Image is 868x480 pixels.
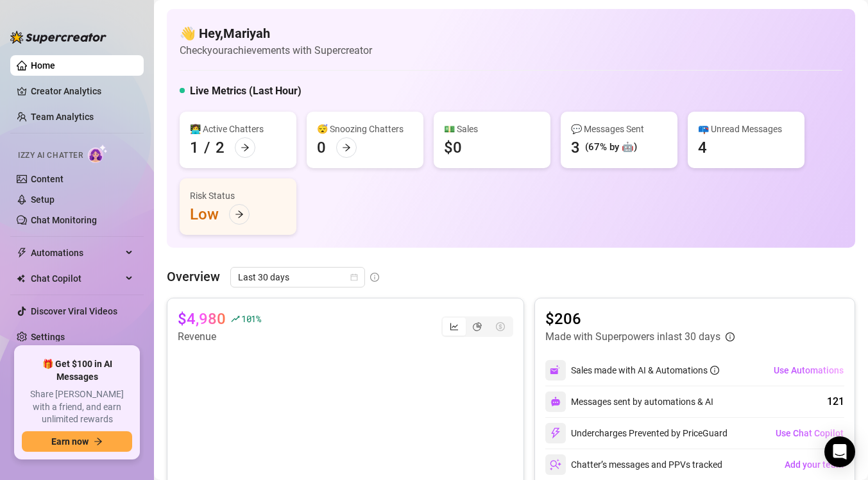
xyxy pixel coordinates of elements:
[550,459,561,470] img: svg%3e
[342,143,351,152] span: arrow-right
[178,329,261,345] article: Revenue
[31,81,133,101] a: Creator Analytics
[571,122,667,136] div: 💬 Messages Sent
[167,267,220,286] article: Overview
[317,137,326,158] div: 0
[31,174,64,184] a: Content
[444,137,462,158] div: $0
[231,314,240,323] span: rise
[441,316,513,337] div: segmented control
[776,428,844,438] span: Use Chat Copilot
[238,268,357,287] span: Last 30 days
[190,83,302,99] h5: Live Metrics (Last Hour)
[774,365,844,375] span: Use Automations
[571,137,580,158] div: 3
[550,427,561,439] img: svg%3e
[178,309,226,329] article: $4,980
[370,273,379,282] span: info-circle
[88,144,108,163] img: AI Chatter
[235,210,244,219] span: arrow-right
[31,268,122,289] span: Chat Copilot
[180,42,372,58] article: Check your achievements with Supercreator
[18,150,83,162] span: Izzy AI Chatter
[31,306,117,316] a: Discover Viral Videos
[31,194,55,205] a: Setup
[22,358,132,383] span: 🎁 Get $100 in AI Messages
[31,215,97,225] a: Chat Monitoring
[545,391,713,412] div: Messages sent by automations & AI
[17,274,25,283] img: Chat Copilot
[317,122,413,136] div: 😴 Snoozing Chatters
[710,366,719,375] span: info-circle
[241,143,250,152] span: arrow-right
[698,137,707,158] div: 4
[350,273,358,281] span: calendar
[545,454,722,475] div: Chatter’s messages and PPVs tracked
[22,431,132,452] button: Earn nowarrow-right
[190,122,286,136] div: 👩‍💻 Active Chatters
[10,31,106,44] img: logo-BBDzfeDw.svg
[550,364,561,376] img: svg%3e
[216,137,225,158] div: 2
[190,137,199,158] div: 1
[180,24,372,42] h4: 👋 Hey, Mariyah
[473,322,482,331] span: pie-chart
[31,112,94,122] a: Team Analytics
[444,122,540,136] div: 💵 Sales
[31,243,122,263] span: Automations
[824,436,855,467] div: Open Intercom Messenger
[785,459,844,470] span: Add your team
[17,248,27,258] span: thunderbolt
[51,436,89,447] span: Earn now
[726,332,735,341] span: info-circle
[545,423,728,443] div: Undercharges Prevented by PriceGuard
[545,329,720,345] article: Made with Superpowers in last 30 days
[773,360,844,381] button: Use Automations
[241,313,261,325] span: 101 %
[545,309,735,329] article: $206
[585,140,637,155] div: (67% by 🤖)
[827,394,844,409] div: 121
[31,60,55,71] a: Home
[550,397,561,407] img: svg%3e
[31,332,65,342] a: Settings
[496,322,505,331] span: dollar-circle
[784,454,844,475] button: Add your team
[450,322,459,331] span: line-chart
[94,437,103,446] span: arrow-right
[571,363,719,377] div: Sales made with AI & Automations
[22,388,132,426] span: Share [PERSON_NAME] with a friend, and earn unlimited rewards
[775,423,844,443] button: Use Chat Copilot
[698,122,794,136] div: 📪 Unread Messages
[190,189,286,203] div: Risk Status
